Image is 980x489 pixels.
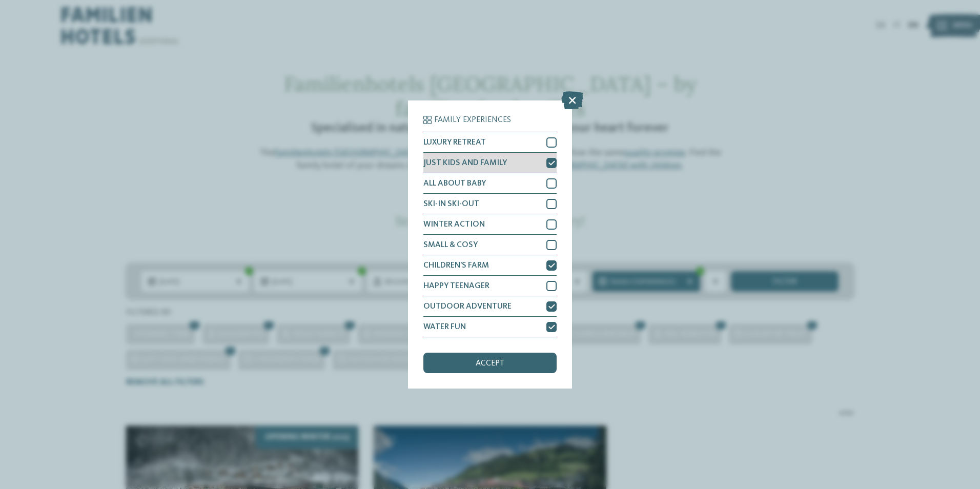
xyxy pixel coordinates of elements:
span: SMALL & COSY [423,241,478,249]
span: OUTDOOR ADVENTURE [423,302,512,311]
span: WINTER ACTION [423,220,485,229]
span: JUST KIDS AND FAMILY [423,159,507,167]
span: SKI-IN SKI-OUT [423,200,479,208]
span: HAPPY TEENAGER [423,282,489,290]
span: LUXURY RETREAT [423,138,486,147]
span: Family Experiences [434,116,511,124]
span: ALL ABOUT BABY [423,179,486,188]
span: accept [476,359,504,368]
span: WATER FUN [423,323,466,331]
span: CHILDREN’S FARM [423,261,489,270]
